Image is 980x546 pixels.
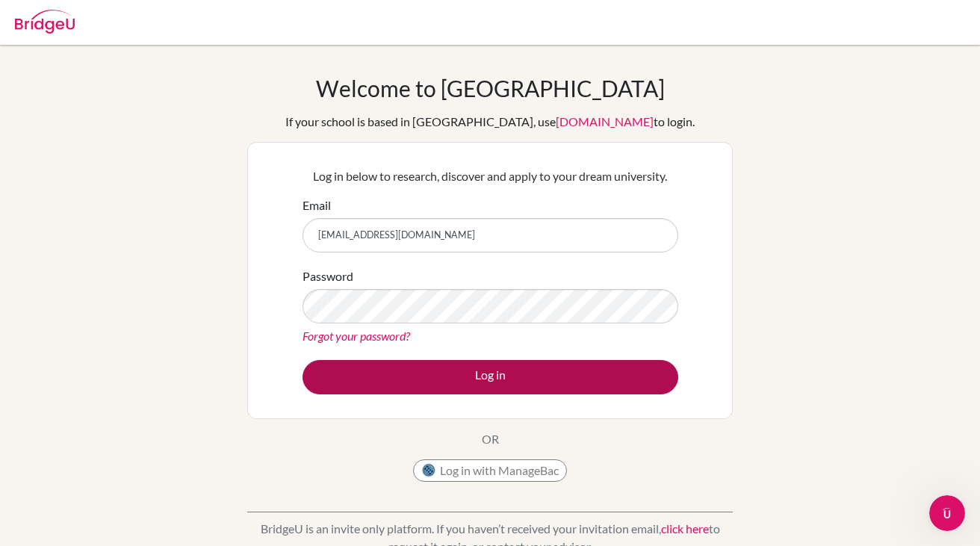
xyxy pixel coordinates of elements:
button: Log in with ManageBac [413,459,567,482]
div: If your school is based in [GEOGRAPHIC_DATA], use to login. [285,113,695,131]
a: Forgot your password? [303,329,410,343]
p: OR [482,430,499,448]
a: [DOMAIN_NAME] [556,114,654,128]
iframe: Intercom live chat [929,495,965,531]
a: click here [661,521,709,536]
h1: Welcome to [GEOGRAPHIC_DATA] [316,75,665,102]
label: Password [303,267,353,285]
p: Log in below to research, discover and apply to your dream university. [303,167,678,185]
label: Email [303,196,331,214]
img: Bridge-U [15,10,75,34]
button: Log in [303,360,678,394]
